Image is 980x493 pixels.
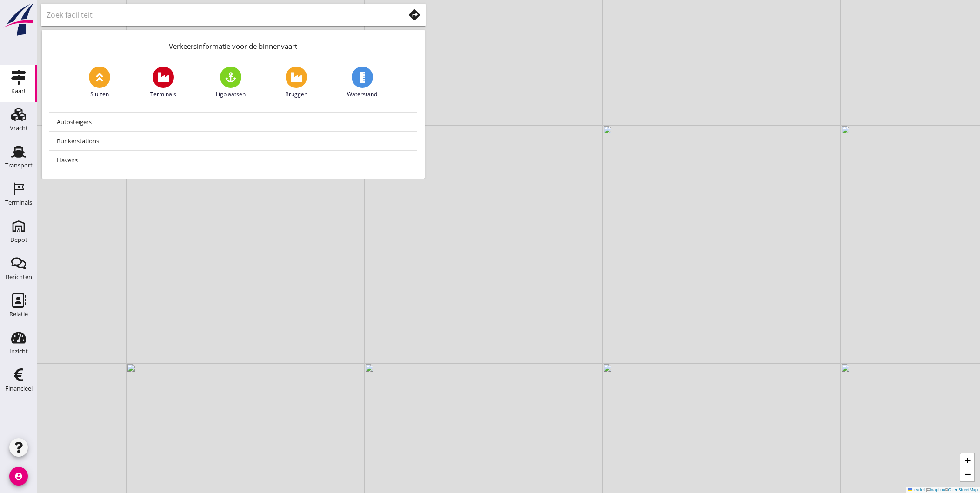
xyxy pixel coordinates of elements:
span: Bruggen [285,90,307,99]
a: Mapbox [930,487,945,492]
div: Kaart [11,88,26,94]
span: Ligplaatsen [216,90,246,99]
a: Bruggen [285,67,307,99]
span: Waterstand [347,90,377,99]
span: + [965,454,971,466]
a: Sluizen [89,67,110,99]
img: logo-small.a267ee39.svg [2,2,35,37]
div: Bunkerstations [57,135,410,147]
div: Relatie [9,311,28,317]
span: | [926,487,927,492]
div: Berichten [6,274,32,280]
div: Havens [57,154,410,166]
div: Autosteigers [57,116,410,127]
span: − [965,468,971,480]
input: Zoek faciliteit [47,7,392,22]
div: Depot [10,237,27,243]
a: Leaflet [908,487,925,492]
div: Transport [5,162,33,168]
div: Vracht [10,125,28,131]
a: Waterstand [347,67,377,99]
div: © © [906,487,980,493]
a: Zoom in [960,453,974,467]
i: account_circle [9,467,28,486]
a: Zoom out [960,467,974,481]
a: Terminals [150,67,176,99]
div: Terminals [5,200,32,206]
a: Ligplaatsen [216,67,246,99]
div: Inzicht [9,348,28,354]
div: Financieel [5,386,33,392]
span: Sluizen [90,90,109,99]
a: OpenStreetMap [948,487,978,492]
span: Terminals [150,90,176,99]
div: Verkeersinformatie voor de binnenvaart [42,30,425,59]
